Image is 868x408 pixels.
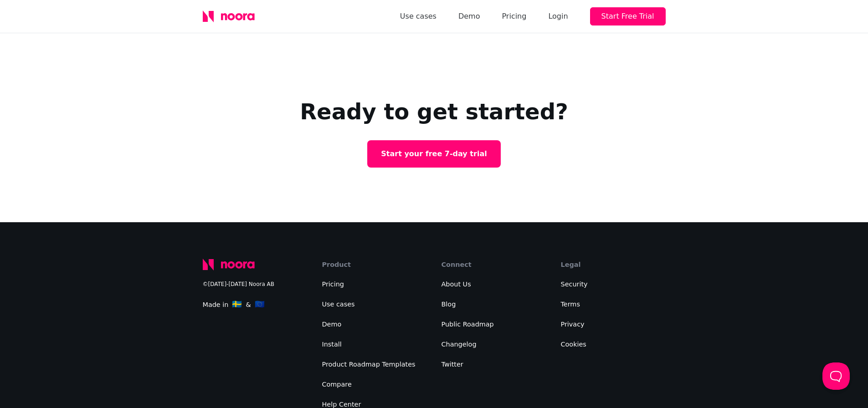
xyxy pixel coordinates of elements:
div: Product [322,259,427,270]
a: Blog [442,301,456,308]
a: Help Center [322,401,361,408]
a: Privacy [561,321,585,328]
a: Pricing [322,280,344,288]
div: Connect [442,259,546,270]
a: Twitter [442,361,463,368]
div: Made in & [203,298,308,311]
a: Compare [322,381,352,388]
a: About Us [442,280,471,288]
a: Terms [561,301,580,308]
span: 🇸🇪 [232,300,242,309]
a: Install [322,341,342,348]
div: Login [548,10,568,23]
h2: Ready to get started? [300,97,568,126]
a: Changelog [442,341,477,348]
a: Public Roadmap [442,321,494,328]
button: Start Free Trial [590,7,666,25]
a: Cookies [561,341,586,348]
iframe: Help Scout Beacon - Open [822,362,850,390]
a: Use cases [400,10,437,23]
a: Start your free 7-day trial [367,140,500,168]
a: Use cases [322,301,355,308]
span: 🇪🇺 [255,300,265,309]
div: ©[DATE]-[DATE] Noora AB [203,278,308,291]
a: Security [561,280,588,288]
a: Demo [322,321,342,328]
a: Demo [458,10,480,23]
div: Legal [561,259,666,270]
a: Pricing [502,10,526,23]
a: Product Roadmap Templates [322,361,416,368]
